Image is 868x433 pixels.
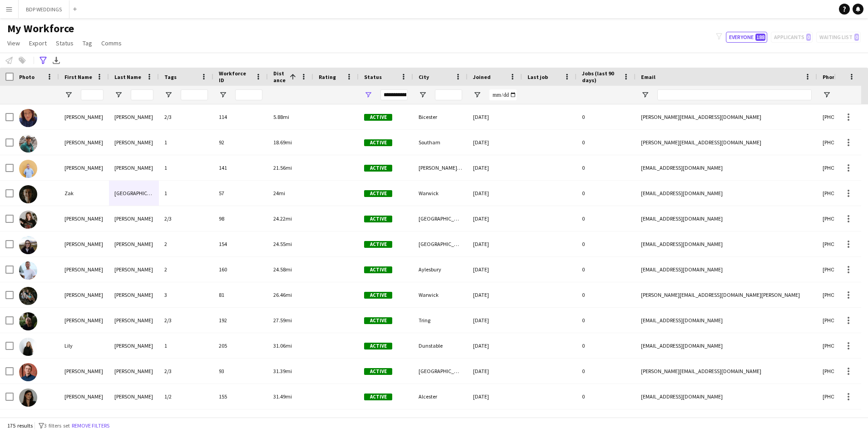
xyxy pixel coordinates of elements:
[109,104,159,129] div: [PERSON_NAME]
[577,104,636,129] div: 0
[413,359,468,384] div: [GEOGRAPHIC_DATA]
[364,292,392,299] span: Active
[823,91,831,99] button: Open Filter Menu
[273,190,285,197] span: 24mi
[213,384,268,409] div: 155
[473,74,491,80] span: Joined
[159,206,213,231] div: 2/3
[528,74,548,80] span: Last job
[577,359,636,384] div: 0
[319,74,336,80] span: Rating
[636,206,817,231] div: [EMAIL_ADDRESS][DOMAIN_NAME]
[413,130,468,155] div: Southam
[468,130,522,155] div: [DATE]
[468,181,522,206] div: [DATE]
[64,74,92,80] span: First Name
[364,91,372,99] button: Open Filter Menu
[44,422,70,429] span: 3 filters set
[7,22,74,35] span: My Workforce
[364,394,392,400] span: Active
[273,291,292,298] span: 26.46mi
[59,257,109,282] div: [PERSON_NAME]
[159,282,213,307] div: 3
[59,308,109,333] div: [PERSON_NAME]
[577,333,636,358] div: 0
[59,104,109,129] div: [PERSON_NAME]
[109,282,159,307] div: [PERSON_NAME]
[273,317,292,324] span: 27.59mi
[59,359,109,384] div: [PERSON_NAME]
[213,308,268,333] div: 192
[577,206,636,231] div: 0
[413,155,468,180] div: [PERSON_NAME][GEOGRAPHIC_DATA]
[59,333,109,358] div: Lily
[79,37,96,49] a: Tag
[636,333,817,358] div: [EMAIL_ADDRESS][DOMAIN_NAME]
[468,155,522,180] div: [DATE]
[213,206,268,231] div: 98
[577,181,636,206] div: 0
[159,333,213,358] div: 1
[636,231,817,256] div: [EMAIL_ADDRESS][DOMAIN_NAME]
[38,55,49,66] app-action-btn: Advanced filters
[641,74,656,80] span: Email
[19,236,37,254] img: Leanne Matthews
[109,155,159,180] div: [PERSON_NAME]
[273,266,292,273] span: 24.58mi
[109,384,159,409] div: [PERSON_NAME]
[64,91,73,99] button: Open Filter Menu
[213,130,268,155] div: 92
[577,384,636,409] div: 0
[364,139,392,146] span: Active
[19,287,37,305] img: darren powell
[364,266,392,273] span: Active
[413,384,468,409] div: Alcester
[109,181,159,206] div: [GEOGRAPHIC_DATA]
[468,104,522,129] div: [DATE]
[159,257,213,282] div: 2
[413,308,468,333] div: Tring
[59,130,109,155] div: [PERSON_NAME]
[636,257,817,282] div: [EMAIL_ADDRESS][DOMAIN_NAME]
[59,384,109,409] div: [PERSON_NAME]
[25,37,50,49] a: Export
[109,359,159,384] div: [PERSON_NAME]
[19,261,37,280] img: Fran Mirowski
[273,113,289,120] span: 5.88mi
[19,160,37,178] img: Chris McKenna
[577,155,636,180] div: 0
[131,89,153,100] input: Last Name Filter Input
[213,257,268,282] div: 160
[235,89,262,100] input: Workforce ID Filter Input
[468,282,522,307] div: [DATE]
[19,185,37,203] img: Zak Poland
[213,181,268,206] div: 57
[109,333,159,358] div: [PERSON_NAME]
[213,359,268,384] div: 93
[59,206,109,231] div: [PERSON_NAME]
[636,181,817,206] div: [EMAIL_ADDRESS][DOMAIN_NAME]
[109,206,159,231] div: [PERSON_NAME]
[98,37,125,49] a: Comms
[159,231,213,256] div: 2
[364,114,392,121] span: Active
[219,91,227,99] button: Open Filter Menu
[468,384,522,409] div: [DATE]
[413,206,468,231] div: [GEOGRAPHIC_DATA]
[413,257,468,282] div: Aylesbury
[19,109,37,127] img: Aimee Kirkham
[273,139,292,146] span: 18.69mi
[51,55,62,66] app-action-btn: Export XLSX
[473,91,481,99] button: Open Filter Menu
[19,74,35,80] span: Photo
[364,216,392,222] span: Active
[273,342,292,349] span: 31.06mi
[364,74,382,80] span: Status
[213,282,268,307] div: 81
[19,0,69,18] button: BDP WEDDINGS
[364,368,392,375] span: Active
[70,421,111,431] button: Remove filters
[181,89,208,100] input: Tags Filter Input
[59,181,109,206] div: Zak
[213,104,268,129] div: 114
